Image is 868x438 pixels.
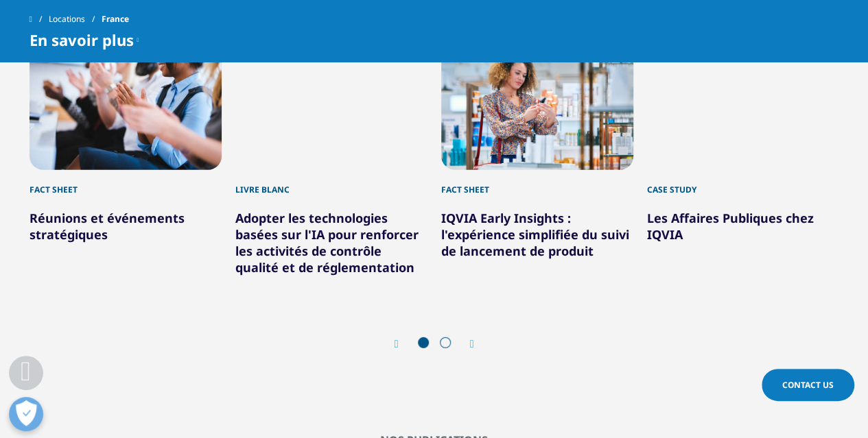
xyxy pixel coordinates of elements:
span: En savoir plus [30,32,134,48]
div: Fact Sheet [441,170,633,196]
div: Case Study [647,170,839,196]
div: 3 / 7 [441,45,633,276]
a: Réunions et événements stratégiques [30,210,185,243]
div: Next slide [456,337,474,350]
span: France [102,7,129,32]
span: Contact Us [782,379,834,391]
a: Contact Us [762,369,854,401]
a: Locations [49,7,102,32]
a: Adopter les technologies basées sur l'IA pour renforcer les activités de contrôle qualité et de r... [235,210,419,276]
a: Les Affaires Publiques chez IQVIA [647,210,814,243]
div: Livre Blanc [235,170,427,196]
div: 2 / 7 [235,45,427,276]
a: IQVIA Early Insights : l'expérience simplifiée du suivi de lancement de produit [441,210,629,259]
div: Fact Sheet [30,170,222,196]
div: 4 / 7 [647,45,839,276]
div: Previous slide [395,337,412,350]
button: Ouvrir le centre de préférences [9,397,43,431]
div: 1 / 7 [30,45,222,276]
